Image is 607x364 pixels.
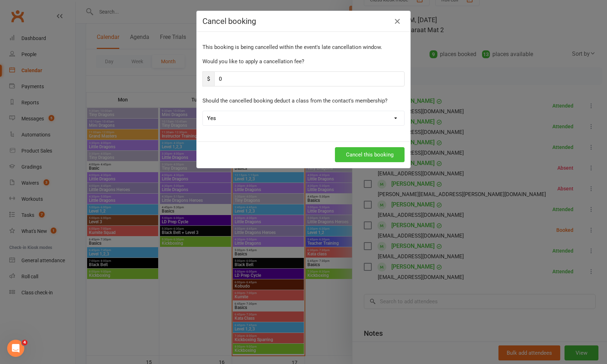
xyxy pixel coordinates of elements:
[202,57,405,66] p: Would you like to apply a cancellation fee?
[392,16,403,27] button: Close
[22,340,27,345] span: 4
[7,340,24,357] iframe: Intercom live chat
[202,17,405,26] h4: Cancel booking
[202,71,214,86] span: $
[335,147,405,162] button: Cancel this booking
[202,43,405,51] p: This booking is being cancelled within the event's late cancellation window.
[202,96,405,105] p: Should the cancelled booking deduct a class from the contact's membership?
